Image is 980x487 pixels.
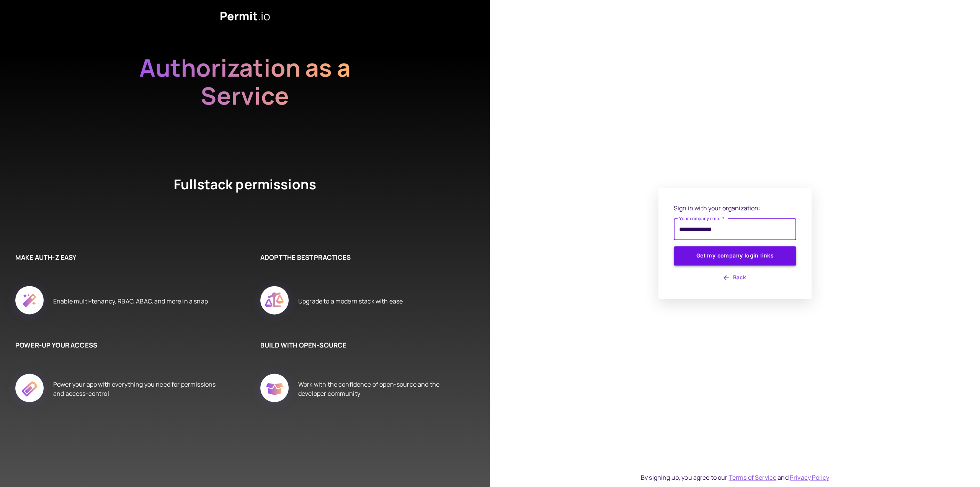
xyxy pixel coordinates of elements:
[674,203,796,213] p: Sign in with your organization:
[15,340,222,350] h6: POWER-UP YOUR ACCESS
[53,365,222,413] div: Power your app with everything you need for permissions and access-control
[298,277,403,325] div: Upgrade to a modern stack with ease
[679,215,725,222] label: Your company email
[298,365,467,413] div: Work with the confidence of open-source and the developer community
[674,246,796,266] button: Get my company login links
[145,175,345,222] h4: Fullstack permissions
[53,277,208,325] div: Enable multi-tenancy, RBAC, ABAC, and more in a snap
[115,54,375,138] h2: Authorization as a Service
[260,340,467,350] h6: BUILD WITH OPEN-SOURCE
[641,473,829,482] div: By signing up, you agree to our and
[729,473,776,482] a: Terms of Service
[674,272,796,284] button: Back
[790,473,829,482] a: Privacy Policy
[260,253,467,262] h6: ADOPT THE BEST PRACTICES
[15,253,222,262] h6: MAKE AUTH-Z EASY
